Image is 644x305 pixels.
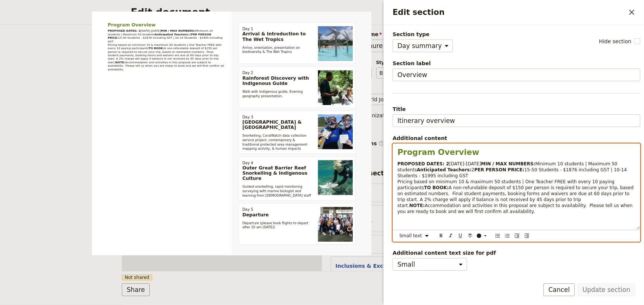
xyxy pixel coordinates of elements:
[336,262,428,270] button: Inclusions & Exclusions & FAQ's
[475,232,490,240] button: ​
[393,105,640,113] span: Title
[474,167,524,172] strong: PER PERSON PRICE:
[409,203,425,208] strong: NOTE:
[417,167,472,172] strong: Anticipated Teachers:
[393,31,453,38] span: Section type
[346,96,402,103] span: Small World Journeys
[481,161,535,166] strong: MIN / MAX NUMBERS:
[393,258,467,271] select: Additional content text size for pdf
[543,283,575,296] button: Cancel
[393,114,640,127] input: Title
[393,60,640,67] span: Section label
[340,112,405,127] span: Include organization logo :
[393,39,453,52] select: Section type
[393,7,625,18] h2: Edit section
[378,140,384,146] span: ​
[578,283,635,296] button: Update section
[336,270,428,278] span: Custom
[476,233,491,239] div: ​
[393,249,640,257] span: Additional content text size for pdf
[397,185,635,208] span: A non-refundable deposit of $150 per person is required to secure your trip, based on estimated n...
[424,185,448,190] strong: TO BOOK:
[397,161,449,166] strong: PROPOSED DATES: 2
[458,9,471,21] button: Download pdf
[447,232,455,240] button: Format italic
[107,10,136,20] a: Cover page
[27,228,450,239] p: Proposal B - 2025
[397,148,479,157] strong: Program Overview
[449,161,481,166] span: [DATE]-[DATE]
[131,7,502,18] h2: Edit document
[393,134,640,142] div: Additional content
[397,203,634,214] span: Accommodation and activities in this proposal are subject to availability. Please tell us when yo...
[444,9,457,21] a: groups@smallworldjourneys.com.au
[27,239,82,248] span: 4 nights & 5 days
[393,69,640,81] input: Section label
[523,232,531,240] button: Decrease indent
[472,167,475,172] span: 2
[376,67,417,79] select: Style​
[27,185,450,227] h1: Ecosystems & Global Biodiversity: Reef & Rainforest Woonona
[289,10,416,20] a: SMALL WORLD JOURNEYS TERMS & CONDITIONS
[430,9,442,21] button: 07 4054 6693
[625,6,638,19] button: Close drawer
[437,232,445,240] button: Format bold
[456,232,464,240] button: Format underline
[201,10,283,20] a: Inclusions & Exclusions & FAQ's
[9,4,93,23] img: Small World Journeys logo
[513,232,521,240] button: Increase indent
[599,38,631,45] span: Hide section
[466,232,474,240] button: Format strikethrough
[494,232,502,240] button: Bulleted list
[376,60,417,66] span: Style
[173,10,195,20] a: Itinerary
[142,10,167,20] a: Overview
[503,232,511,240] button: Numbered list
